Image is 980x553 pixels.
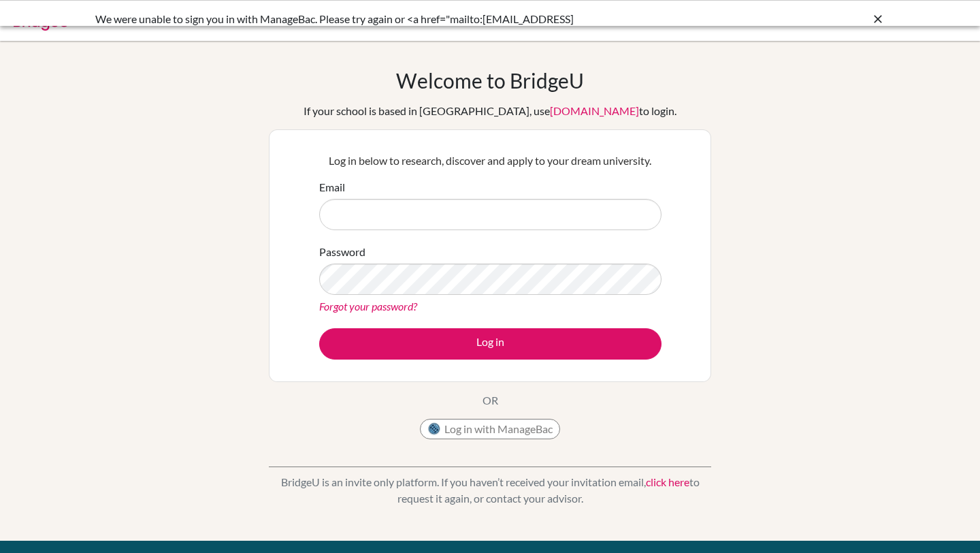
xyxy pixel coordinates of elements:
[319,328,661,360] button: Log in
[550,104,639,117] a: [DOMAIN_NAME]
[483,392,498,409] p: OR
[319,300,417,313] a: Forgot your password?
[304,103,676,119] div: If your school is based in [GEOGRAPHIC_DATA], use to login.
[269,474,711,507] p: BridgeU is an invite only platform. If you haven’t received your invitation email, to request it ...
[319,244,365,260] label: Password
[319,179,345,195] label: Email
[420,419,560,439] button: Log in with ManageBac
[319,153,661,169] p: Log in below to research, discover and apply to your dream university.
[95,11,681,44] div: We were unable to sign you in with ManageBac. Please try again or <a href="mailto:[EMAIL_ADDRESS]...
[646,475,689,488] a: click here
[396,68,584,93] h1: Welcome to BridgeU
